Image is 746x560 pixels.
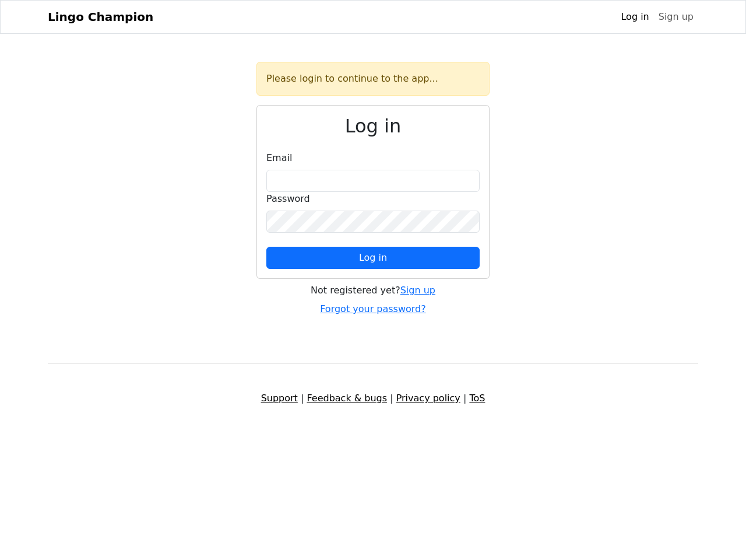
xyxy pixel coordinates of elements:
button: Log in [266,247,480,269]
a: Support [261,393,298,404]
a: Sign up [400,285,435,296]
span: Log in [359,252,387,263]
a: Lingo Champion [48,5,153,29]
a: Privacy policy [396,393,460,404]
a: Log in [616,5,653,29]
div: Please login to continue to the app... [256,62,490,96]
label: Email [266,151,292,165]
a: ToS [469,393,485,404]
div: Not registered yet? [256,283,490,297]
a: Feedback & bugs [307,393,387,404]
h2: Log in [266,115,480,137]
label: Password [266,192,310,206]
div: | | | [41,391,705,405]
a: Sign up [654,5,698,29]
a: Forgot your password? [320,303,426,314]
